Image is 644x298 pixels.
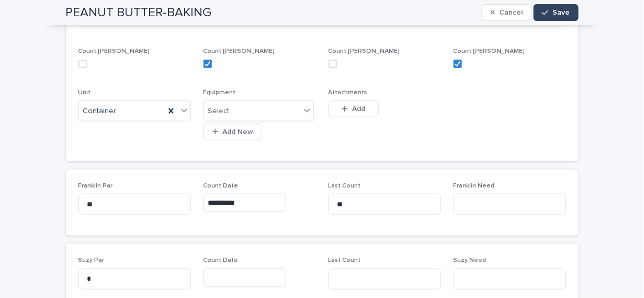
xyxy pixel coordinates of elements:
[204,183,239,189] span: Count Date
[204,48,275,54] span: Count [PERSON_NAME]
[454,257,487,263] span: Suzy Need
[534,4,578,21] button: Save
[352,105,365,113] span: Add
[329,48,400,54] span: Count [PERSON_NAME]
[454,48,525,54] span: Count [PERSON_NAME]
[329,101,379,117] button: Add
[329,90,368,96] span: Attachments
[78,183,113,189] span: Franklin Par
[204,257,239,263] span: Count Date
[329,183,361,189] span: Last Count
[329,257,361,263] span: Last Count
[78,90,91,96] span: Unit
[66,5,212,20] h2: PEANUT BUTTER-BAKING
[78,48,150,54] span: Count [PERSON_NAME]
[222,128,253,136] span: Add New
[78,257,105,263] span: Suzy Par
[204,124,262,140] button: Add New
[482,4,532,21] button: Cancel
[454,183,495,189] span: Franklin Need
[499,9,523,16] span: Cancel
[208,106,234,117] div: Select...
[553,9,570,16] span: Save
[83,106,117,117] span: Container
[204,90,236,96] span: Equipment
